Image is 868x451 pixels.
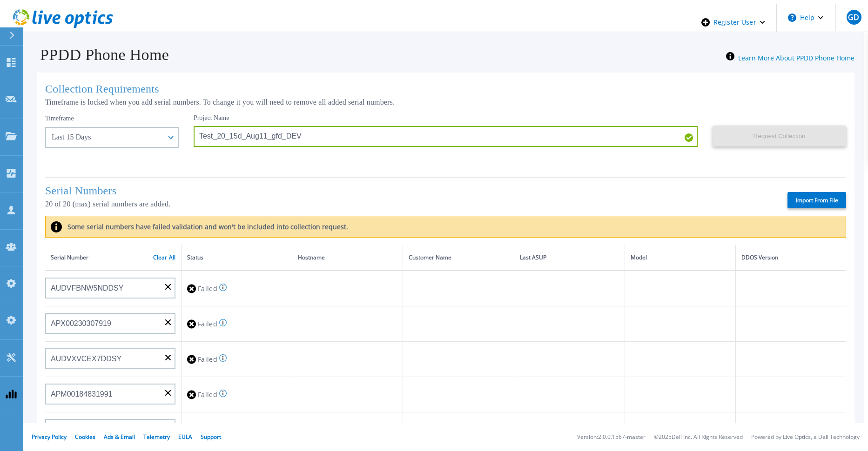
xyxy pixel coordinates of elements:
[514,245,625,271] th: Last ASUP
[187,421,286,438] div: Failed
[32,433,67,441] a: Privacy Policy
[403,245,514,271] th: Customer Name
[292,245,403,271] th: Hostname
[45,419,175,440] input: Enter Serial Number
[45,185,230,197] h1: Serial Numbers
[848,13,859,21] span: GD
[201,433,221,441] a: Support
[787,192,846,208] label: Import From File
[75,433,95,441] a: Cookies
[45,313,175,334] input: Enter Serial Number
[104,433,135,441] a: Ads & Email
[736,245,846,271] th: DDOS Version
[45,98,846,106] p: Timeframe is locked when you add serial numbers. To change it you will need to remove all added s...
[187,351,286,368] div: Failed
[45,83,846,95] h1: Collection Requirements
[45,200,230,208] p: 20 of 20 (max) serial numbers are added.
[194,115,229,121] label: Project Name
[62,222,348,231] label: Some serial numbers have failed validation and won't be included into collection request.
[713,126,846,146] button: Request Collection
[751,434,860,440] li: Powered by Live Optics, a Dell Technology
[738,53,855,62] a: Learn More About PPDD Phone Home
[577,434,646,440] li: Version: 2.0.0.1567-master
[45,278,175,298] input: Enter Serial Number
[654,434,743,440] li: © 2025 Dell Inc. All Rights Reserved
[187,386,286,403] div: Failed
[143,433,170,441] a: Telemetry
[27,46,169,64] h1: PPDD Phone Home
[45,348,175,369] input: Enter Serial Number
[178,433,192,441] a: EULA
[187,315,286,332] div: Failed
[182,245,292,271] th: Status
[51,252,175,263] div: Serial Number
[45,384,175,405] input: Enter Serial Number
[153,254,175,261] a: Clear All
[45,115,74,122] label: Timeframe
[187,280,286,297] div: Failed
[625,245,735,271] th: Model
[52,133,162,141] div: Last 15 Days
[690,4,776,41] div: Register User
[777,4,835,32] button: Help
[194,126,698,147] input: Enter Project Name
